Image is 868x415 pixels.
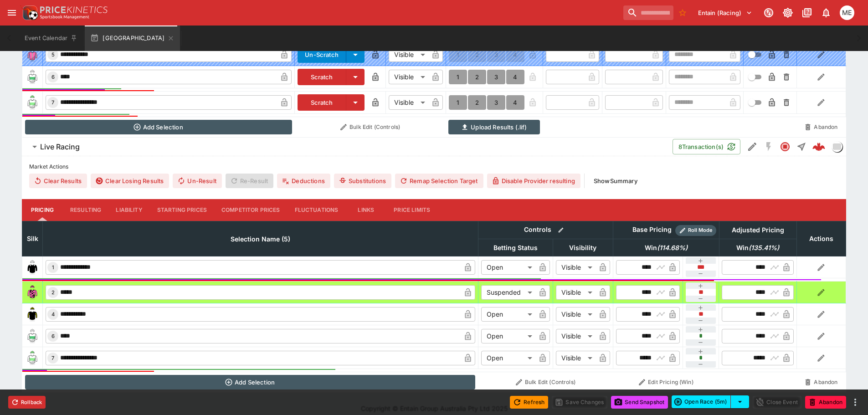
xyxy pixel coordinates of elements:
[25,120,292,134] button: Add Selection
[693,5,758,20] button: Select Tenant
[221,234,300,245] span: Selection Name (5)
[510,396,548,409] button: Refresh
[832,141,842,152] div: liveracing
[85,26,180,51] button: [GEOGRAPHIC_DATA]
[616,375,716,389] button: Edit Pricing (Win)
[4,5,20,21] button: open drawer
[799,120,843,134] button: Abandon
[556,260,596,275] div: Visible
[629,224,675,236] div: Base Pricing
[818,5,834,21] button: Notifications
[226,174,273,188] span: Re-Result
[793,138,810,155] button: Straight
[389,70,428,84] div: Visible
[672,395,749,408] div: split button
[837,3,857,23] button: Matt Easter
[298,94,346,111] button: Scratch
[555,224,567,236] button: Bulk edit
[481,260,535,275] div: Open
[50,74,56,80] span: 6
[334,174,391,188] button: Substitutions
[389,95,428,110] div: Visible
[672,395,731,408] button: Open Race (5m)
[29,160,839,174] label: Market Actions
[298,69,346,85] button: Scratch
[91,174,169,188] button: Clear Losing Results
[850,397,861,408] button: more
[468,95,486,110] button: 2
[22,221,43,256] th: Silk
[805,396,846,409] button: Abandon
[483,242,548,253] span: Betting Status
[22,199,63,221] button: Pricing
[214,199,288,221] button: Competitor Prices
[556,307,596,322] div: Visible
[288,199,346,221] button: Fluctuations
[588,174,643,188] button: ShowSummary
[345,199,386,221] button: Links
[487,174,580,188] button: Disable Provider resulting
[481,375,610,389] button: Bulk Edit (Controls)
[812,140,825,153] img: logo-cerberus--red.svg
[29,174,87,188] button: Clear Results
[684,226,716,234] span: Roll Mode
[25,351,40,365] img: runner 7
[25,47,40,62] img: runner 5
[481,329,535,343] div: Open
[8,396,46,409] button: Rollback
[22,138,673,156] button: Live Racing
[675,225,716,236] div: Show/hide Price Roll mode configuration.
[749,242,779,253] em: ( 135.41 %)
[25,285,40,300] img: runner 2
[277,174,330,188] button: Deductions
[298,120,443,134] button: Bulk Edit (Controls)
[25,375,476,389] button: Add Selection
[812,140,825,153] div: 0aac19c7-1c9e-4de4-86ac-0745115faa62
[799,375,843,389] button: Abandon
[108,199,149,221] button: Liability
[25,329,40,343] img: runner 6
[657,242,688,253] em: ( 114.68 %)
[478,221,613,239] th: Controls
[559,242,606,253] span: Visibility
[840,5,854,20] div: Matt Easter
[810,138,828,156] a: 0aac19c7-1c9e-4de4-86ac-0745115faa62
[150,199,214,221] button: Starting Prices
[173,174,221,188] button: Un-Result
[50,289,56,296] span: 2
[63,199,108,221] button: Resulting
[448,120,540,134] button: Upload Results (.lif)
[50,333,56,339] span: 6
[799,5,815,21] button: Documentation
[726,242,789,253] span: Win(135.41%)
[298,46,346,63] button: Un-Scratch
[40,15,89,19] img: Sportsbook Management
[611,396,668,409] button: Send Snapshot
[506,95,524,110] button: 4
[635,242,698,253] span: Win(114.68%)
[50,51,56,58] span: 5
[40,142,80,152] h6: Live Racing
[556,285,596,300] div: Visible
[50,311,56,318] span: 4
[449,70,467,84] button: 1
[760,138,777,155] button: SGM Disabled
[556,351,596,365] div: Visible
[506,70,524,84] button: 4
[719,221,796,239] th: Adjusted Pricing
[744,138,760,155] button: Edit Detail
[481,285,535,300] div: Suspended
[449,95,467,110] button: 1
[796,221,846,256] th: Actions
[673,139,740,154] button: 8Transaction(s)
[468,70,486,84] button: 2
[777,138,793,155] button: Closed
[780,5,796,21] button: Toggle light/dark mode
[487,95,505,110] button: 3
[481,351,535,365] div: Open
[25,260,40,275] img: runner 1
[20,4,38,22] img: PriceKinetics Logo
[395,174,483,188] button: Remap Selection Target
[556,329,596,343] div: Visible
